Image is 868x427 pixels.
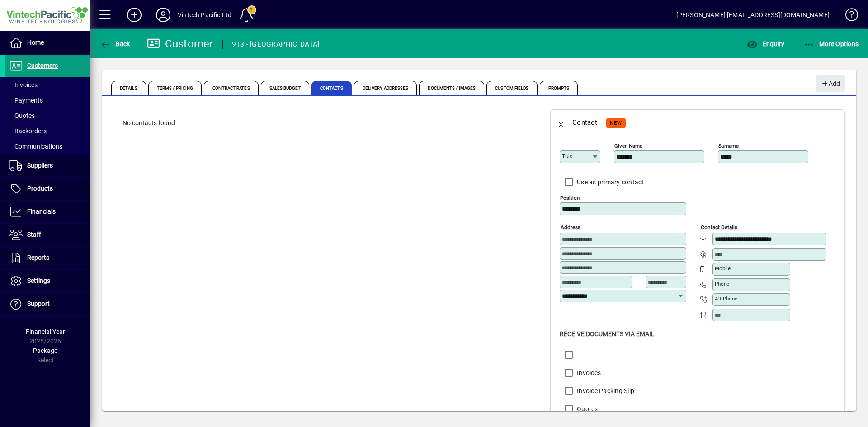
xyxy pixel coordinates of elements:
span: Terms / Pricing [148,81,202,95]
span: Details [111,81,146,95]
label: Invoice Packing Slip [575,386,634,395]
span: Staff [27,231,41,238]
a: Support [5,293,90,315]
span: Home [27,39,44,46]
span: Suppliers [27,162,53,169]
app-page-header-button: Back [90,36,140,52]
span: Custom Fields [486,81,537,95]
mat-label: Given name [614,143,642,149]
span: Package [33,347,57,354]
span: Payments [9,97,43,104]
div: [PERSON_NAME] [EMAIL_ADDRESS][DOMAIN_NAME] [676,8,830,22]
button: Back [98,36,132,52]
span: Contacts [311,81,352,95]
a: Staff [5,224,90,246]
div: Contact [572,115,597,130]
a: Financials [5,201,90,223]
span: Enquiry [747,40,784,47]
mat-label: Mobile [715,265,731,272]
span: Financial Year [26,328,65,335]
span: Reports [27,254,49,261]
a: Invoices [5,77,90,93]
a: Quotes [5,108,90,123]
span: Documents / Images [419,81,484,95]
a: Communications [5,139,90,154]
span: Support [27,300,50,307]
span: Financials [27,208,56,215]
button: Enquiry [745,36,787,52]
a: Payments [5,93,90,108]
button: Back [551,112,572,133]
span: More Options [804,40,859,47]
button: Profile [149,7,178,23]
a: Knowledge Base [839,2,857,31]
mat-label: Alt Phone [715,296,737,302]
span: Receive Documents Via Email [560,330,655,338]
mat-label: Phone [715,281,729,287]
span: Invoices [9,81,38,89]
span: Customers [27,62,58,69]
a: Reports [5,247,90,269]
span: Add [821,76,840,91]
a: Suppliers [5,155,90,177]
a: Home [5,32,90,54]
span: NEW [610,120,622,126]
label: Invoices [575,368,601,377]
span: Products [27,185,53,192]
span: Contract Rates [204,81,258,95]
span: Quotes [9,112,35,119]
span: Delivery Addresses [354,81,417,95]
button: Add [816,75,845,92]
div: 913 - [GEOGRAPHIC_DATA] [232,37,320,52]
button: More Options [802,36,861,52]
span: Backorders [9,127,47,135]
label: Use as primary contact [575,178,644,187]
mat-label: Surname [718,143,739,149]
div: Customer [147,37,213,51]
a: Products [5,178,90,200]
span: Back [100,40,130,47]
mat-label: Title [562,153,572,159]
span: Prompts [540,81,578,95]
a: Settings [5,270,90,292]
div: No contacts found [113,109,534,137]
mat-label: Position [560,195,580,201]
button: Add [120,7,149,23]
div: Vintech Pacific Ltd [178,8,231,22]
span: Settings [27,277,50,284]
span: Sales Budget [261,81,309,95]
label: Quotes [575,404,598,413]
a: Backorders [5,123,90,139]
span: Communications [9,143,62,150]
